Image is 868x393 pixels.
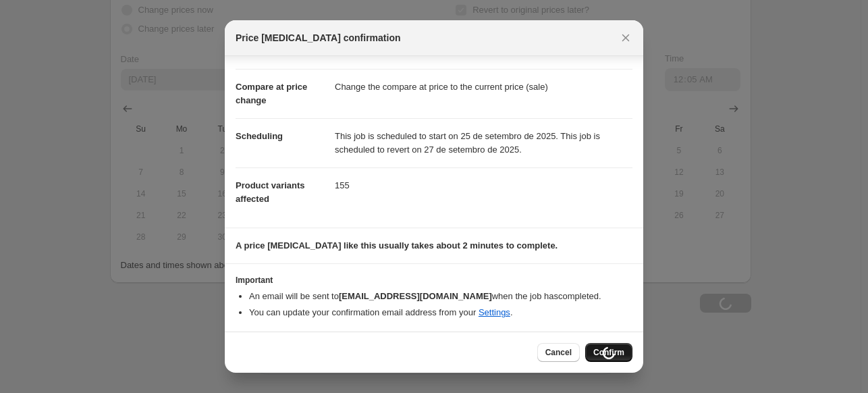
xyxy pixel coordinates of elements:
li: You can update your confirmation email address from your . [249,306,632,319]
dd: Change the compare at price to the current price (sale) [335,69,632,105]
button: Close [616,28,635,47]
button: Cancel [537,343,580,362]
b: A price [MEDICAL_DATA] like this usually takes about 2 minutes to complete. [236,240,558,251]
span: Price [MEDICAL_DATA] confirmation [236,31,401,45]
span: Scheduling [236,131,283,141]
b: [EMAIL_ADDRESS][DOMAIN_NAME] [339,291,492,301]
li: An email will be sent to when the job has completed . [249,290,632,303]
h3: Important [236,275,632,286]
span: Product variants affected [236,180,305,204]
a: Settings [479,307,510,317]
dd: This job is scheduled to start on 25 de setembro de 2025. This job is scheduled to revert on 27 d... [335,118,632,167]
dd: 155 [335,167,632,203]
span: Cancel [545,347,572,358]
span: Compare at price change [236,82,307,105]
